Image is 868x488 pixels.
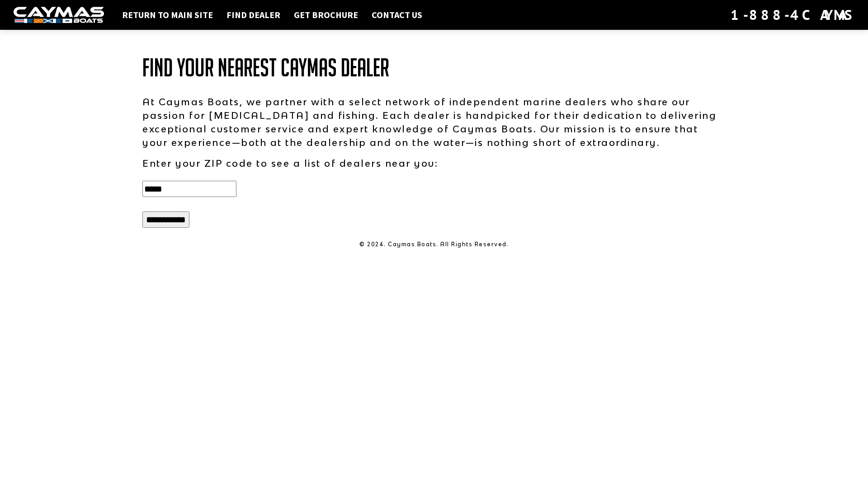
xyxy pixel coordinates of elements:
[142,54,726,81] h1: Find Your Nearest Caymas Dealer
[142,95,726,149] p: At Caymas Boats, we partner with a select network of independent marine dealers who share our pas...
[142,240,726,249] p: © 2024. Caymas Boats. All Rights Reserved.
[142,156,726,170] p: Enter your ZIP code to see a list of dealers near you:
[14,7,104,23] img: white-logo-c9c8dbefe5ff5ceceb0f0178aa75bf4bb51f6bca0971e226c86eb53dfe498488.png
[367,9,427,21] a: Contact Us
[222,9,285,21] a: Find Dealer
[118,9,217,21] a: Return to main site
[731,5,854,25] div: 1-888-4CAYMAS
[289,9,363,21] a: Get Brochure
